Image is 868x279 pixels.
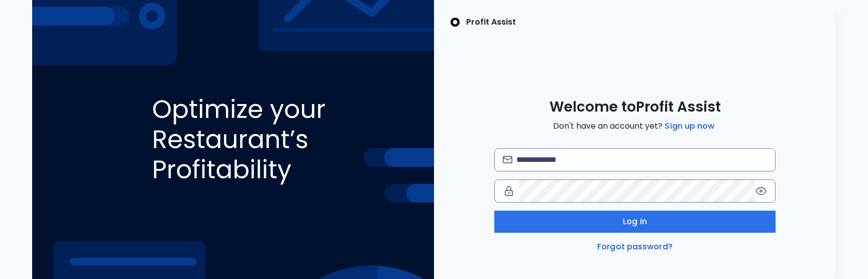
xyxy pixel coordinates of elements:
span: Welcome to Profit Assist [550,98,721,116]
img: SpotOn Logo [450,16,460,28]
a: Forgot password? [595,241,675,253]
span: Log in [623,216,647,228]
span: Don't have an account yet? [553,120,716,132]
a: Sign up now [663,120,716,132]
img: email [503,156,512,163]
p: Profit Assist [466,16,516,28]
button: Log in [494,211,776,233]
